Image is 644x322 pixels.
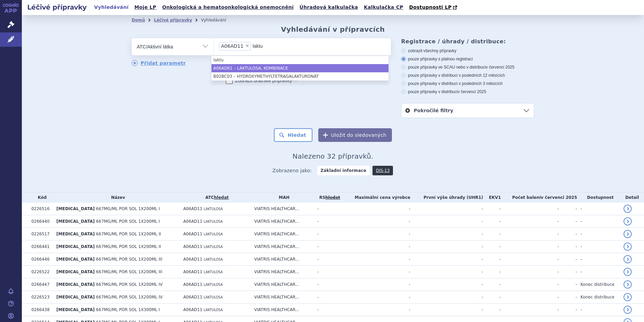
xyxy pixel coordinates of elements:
span: [MEDICAL_DATA] [56,232,94,236]
td: 0266446 [28,253,53,266]
span: 667MG/ML POR SOL 1X200ML I [96,219,160,224]
span: A06AD11 [183,269,202,274]
td: VIATRIS HEALTHCAR... [251,278,314,291]
td: - [483,203,501,215]
th: Kód [28,192,53,203]
a: Přidat parametr [132,60,186,66]
td: - [483,304,501,316]
li: A06AD61 – LAKTULOSA, KOMBINACE [211,64,389,72]
input: A06AD11 [253,42,274,50]
td: Konec distribuce [577,291,620,304]
span: [MEDICAL_DATA] [56,219,94,224]
span: 667MG/ML POR SOL 1X200ML III [96,257,162,262]
span: LAKTULOSA [204,283,223,287]
del: hledat [325,195,340,200]
a: vyhledávání neobsahuje žádnou platnou referenční skupinu [325,195,340,200]
td: 0266440 [28,215,53,228]
label: Zobrazit bratrské přípravky [226,77,297,84]
td: - [314,266,342,278]
td: 0226517 [28,228,53,240]
td: - [577,253,620,266]
h2: Vyhledávání v přípravcích [281,25,385,33]
td: - [342,278,410,291]
td: - [501,228,559,240]
th: Počet balení [501,192,577,203]
td: - [577,203,620,215]
span: LAKTULOSA [204,207,223,211]
td: - [314,240,342,253]
label: zobrazit všechny přípravky [401,48,534,54]
span: A06AD11 [183,244,202,249]
td: VIATRIS HEALTHCAR... [251,266,314,278]
td: - [314,278,342,291]
a: Vyhledávání [92,3,131,12]
span: [MEDICAL_DATA] [56,257,94,262]
span: LAKTULOSA [204,295,223,299]
td: - [483,253,501,266]
td: - [577,304,620,316]
span: LAKTULOSA [204,258,223,261]
td: - [559,253,577,266]
a: Onkologická a hematoonkologická onemocnění [160,3,296,12]
td: - [559,278,577,291]
a: Domů [132,18,145,23]
span: A06AD11 [183,219,202,224]
td: - [483,291,501,304]
td: Konec distribuce [577,278,620,291]
th: EKV1 [483,192,501,203]
span: 667MG/ML POR SOL 1X200ML II [96,232,161,236]
td: - [410,228,483,240]
a: Kalkulačka CP [362,3,406,12]
td: - [577,240,620,253]
td: VIATRIS HEALTHCAR... [251,203,314,215]
td: - [559,304,577,316]
a: detail [624,217,632,225]
label: pouze přípravky v distribuci v posledních 3 měsících [401,81,534,86]
td: - [342,228,410,240]
td: - [410,291,483,304]
button: Hledat [274,128,312,142]
td: - [577,215,620,228]
td: - [483,266,501,278]
span: v červenci 2025 [486,65,514,70]
td: - [501,304,559,316]
th: Detail [620,192,644,203]
td: - [559,266,577,278]
h3: Registrace / úhrady / distribuce: [401,38,534,45]
span: A06AD11 [221,44,244,48]
th: Maximální cena výrobce [342,192,410,203]
span: 667MG/ML POR SOL 1X200ML III [96,269,162,274]
td: - [559,203,577,215]
th: MAH [251,192,314,203]
td: - [410,215,483,228]
td: - [501,266,559,278]
td: - [314,215,342,228]
a: DIS-13 [372,166,393,175]
td: - [342,266,410,278]
th: Název [53,192,180,203]
span: 667MG/ML POR SOL 1X300ML I [96,307,160,312]
th: RS [314,192,342,203]
span: [MEDICAL_DATA] [56,307,94,312]
td: VIATRIS HEALTHCAR... [251,215,314,228]
span: A06AD11 [183,257,202,262]
label: pouze přípravky s platnou registrací [401,56,534,62]
td: 0226523 [28,291,53,304]
td: 0266441 [28,240,53,253]
span: Zobrazeno jako: [273,166,312,175]
td: 0226522 [28,266,53,278]
span: [MEDICAL_DATA] [56,244,94,249]
td: - [483,240,501,253]
td: - [577,228,620,240]
td: VIATRIS HEALTHCAR... [251,304,314,316]
td: - [559,240,577,253]
a: detail [624,255,632,263]
span: Dostupnosti LP [409,4,452,10]
td: VIATRIS HEALTHCAR... [251,291,314,304]
td: - [342,240,410,253]
td: - [410,304,483,316]
td: - [314,203,342,215]
td: VIATRIS HEALTHCAR... [251,228,314,240]
li: laktu [211,56,389,64]
td: - [410,266,483,278]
